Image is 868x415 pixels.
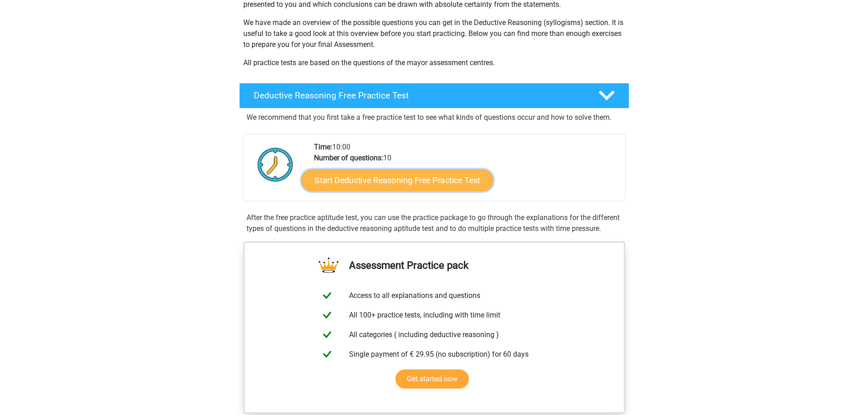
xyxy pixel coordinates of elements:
[243,17,625,50] p: We have made an overview of the possible questions you can get in the Deductive Reasoning (syllog...
[314,143,332,151] b: Time:
[247,112,622,123] p: We recommend that you first take a free practice test to see what kinds of questions occur and ho...
[252,142,298,187] img: Clock
[395,369,469,389] a: Get started now
[243,212,626,234] div: After the free practice aptitude test, you can use the practice package to go through the explana...
[236,83,633,108] a: Deductive Reasoning Free Practice Test
[243,57,625,68] p: All practice tests are based on the questions of the mayor assessment centres.
[301,169,493,191] a: Start Deductive Reasoning Free Practice Test
[254,90,584,101] h4: Deductive Reasoning Free Practice Test
[307,142,625,201] div: 10:00 10
[314,154,383,162] b: Number of questions:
